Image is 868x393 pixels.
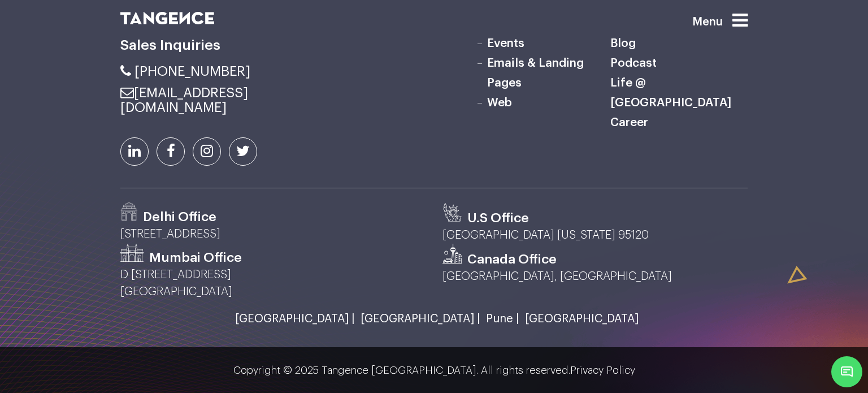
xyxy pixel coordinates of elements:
[229,313,355,325] a: [GEOGRAPHIC_DATA] |
[120,64,250,78] a: [PHONE_NUMBER]
[120,86,248,114] a: [EMAIL_ADDRESS][DOMAIN_NAME]
[442,268,748,285] p: [GEOGRAPHIC_DATA], [GEOGRAPHIC_DATA]
[120,244,144,262] img: Path-530.png
[487,97,512,109] a: Web
[570,365,635,375] a: Privacy Policy
[120,33,318,57] h6: Sales Inquiries
[143,209,216,226] h3: Delhi Office
[149,249,242,266] h3: Mumbai Office
[610,116,648,128] a: Career
[467,210,529,227] h3: U.S Office
[134,64,250,78] span: [PHONE_NUMBER]
[120,226,426,243] p: [STREET_ADDRESS]
[831,356,862,387] span: Chat Widget
[120,202,138,221] img: Path-529.png
[442,227,748,244] p: [GEOGRAPHIC_DATA] [US_STATE] 95120
[467,251,557,268] h3: Canada Office
[355,313,480,325] a: [GEOGRAPHIC_DATA] |
[442,202,462,222] img: us.svg
[610,37,636,49] a: Blog
[442,244,462,264] img: canada.svg
[610,57,657,69] a: Podcast
[120,266,426,300] p: D [STREET_ADDRESS] [GEOGRAPHIC_DATA]
[487,57,584,89] a: Emails & Landing Pages
[487,37,524,49] a: Events
[480,313,519,325] a: Pune |
[519,313,639,325] a: [GEOGRAPHIC_DATA]
[610,77,731,109] a: Life @ [GEOGRAPHIC_DATA]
